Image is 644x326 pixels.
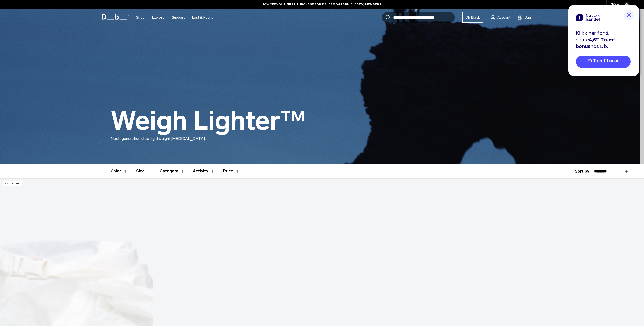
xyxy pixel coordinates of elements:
[587,58,619,64] span: Få Trumf-bonus
[576,14,600,21] img: netthandel brand logo
[192,9,213,26] a: Lost & Found
[136,9,145,26] a: Shop
[152,9,164,26] a: Explore
[491,14,510,20] a: Account
[462,12,483,23] a: Db Black
[624,10,634,20] img: close button
[576,56,631,68] a: Få Trumf-bonus
[576,37,617,50] span: 4,6% Trumf-bonus
[223,164,240,178] button: Toggle Price
[3,181,22,186] p: 470 grams
[193,164,215,178] button: Toggle Filter
[172,9,185,26] a: Support
[263,2,381,7] a: 10% OFF YOUR FIRST PURCHASE FOR DB [DEMOGRAPHIC_DATA] MEMBERS
[171,136,206,141] span: [MEDICAL_DATA].
[518,14,531,20] button: Bag
[111,164,128,178] button: Toggle Filter
[160,164,185,178] button: Toggle Filter
[136,164,152,178] button: Toggle Filter
[132,9,217,26] nav: Main Navigation
[111,136,171,141] span: Next-generation ultra-lightweight
[576,30,631,50] div: Klikk her for å spare hos Db.
[525,15,531,20] span: Bag
[111,106,306,136] h1: Weigh Lighter™
[497,15,510,20] span: Account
